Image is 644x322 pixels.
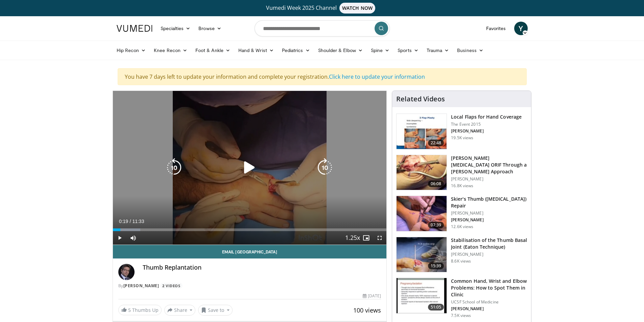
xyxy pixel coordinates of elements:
[255,20,390,36] input: Search topics, interventions
[428,180,444,187] span: 06:08
[117,25,152,32] img: VuMedi Logo
[123,283,159,289] a: [PERSON_NAME]
[451,258,471,264] p: 8.6K views
[113,228,387,231] div: Progress Bar
[118,264,135,280] img: Avatar
[428,263,444,269] span: 15:39
[451,313,471,318] p: 7.5K views
[118,305,162,315] a: 5 Thumbs Up
[396,155,527,191] a: 06:08 [PERSON_NAME][MEDICAL_DATA] ORIF Through a [PERSON_NAME] Approach [PERSON_NAME] 16.8K views
[396,196,527,231] a: 07:39 Skier's Thumb ([MEDICAL_DATA]) Repair [PERSON_NAME] [PERSON_NAME] 12.6K views
[143,264,381,271] h4: Thumb Replantation
[164,305,196,316] button: Share
[451,122,522,127] p: The Event 2015
[157,22,195,35] a: Specialties
[428,304,444,311] span: 51:05
[451,135,473,141] p: 19.5K views
[451,176,527,182] p: [PERSON_NAME]
[329,73,425,80] a: Click here to update your information
[451,278,527,298] h3: Common Hand, Wrist and Elbow Problems: How to Spot Them in Clinic
[160,283,183,289] a: 2 Videos
[397,155,447,190] img: af335e9d-3f89-4d46-97d1-d9f0cfa56dd9.150x105_q85_crop-smart_upscale.jpg
[346,231,359,245] button: Playback Rate
[451,210,527,216] p: [PERSON_NAME]
[451,252,527,257] p: [PERSON_NAME]
[397,278,447,313] img: 8a80b912-e7da-4adf-b05d-424f1ac09a1c.150x105_q85_crop-smart_upscale.jpg
[191,44,234,57] a: Foot & Ankle
[396,278,527,318] a: 51:05 Common Hand, Wrist and Elbow Problems: How to Spot Them in Clinic UCSF School of Medicine [...
[194,22,225,35] a: Browse
[423,44,453,57] a: Trauma
[514,22,528,35] a: Y
[198,305,233,316] button: Save to
[428,140,444,146] span: 22:48
[132,219,144,224] span: 11:33
[113,245,387,258] a: Email [GEOGRAPHIC_DATA]
[363,293,381,299] div: [DATE]
[339,3,375,14] span: WATCH NOW
[396,95,445,103] h4: Related Videos
[150,44,191,57] a: Knee Recon
[113,91,387,245] video-js: Video Player
[118,283,381,289] div: By
[451,224,473,229] p: 12.6K views
[278,44,314,57] a: Pediatrics
[451,237,527,250] h3: Stabilisation of the Thumb Basal Joint (Eaton Technique)
[130,219,131,224] span: /
[126,231,140,245] button: Mute
[113,44,150,57] a: Hip Recon
[428,222,444,228] span: 07:39
[353,306,381,314] span: 100 views
[482,22,510,35] a: Favorites
[453,44,487,57] a: Business
[359,231,373,245] button: Enable picture-in-picture mode
[451,299,527,305] p: UCSF School of Medicine
[314,44,367,57] a: Shoulder & Elbow
[451,155,527,175] h3: [PERSON_NAME][MEDICAL_DATA] ORIF Through a [PERSON_NAME] Approach
[396,237,527,273] a: 15:39 Stabilisation of the Thumb Basal Joint (Eaton Technique) [PERSON_NAME] 8.6K views
[451,183,473,189] p: 16.8K views
[367,44,393,57] a: Spine
[397,196,447,231] img: cf79e27c-792e-4c6a-b4db-18d0e20cfc31.150x105_q85_crop-smart_upscale.jpg
[118,68,527,85] div: You have 7 days left to update your information and complete your registration.
[396,114,527,149] a: 22:48 Local Flaps for Hand Coverage The Event 2015 [PERSON_NAME] 19.5K views
[113,231,126,245] button: Play
[393,44,423,57] a: Sports
[397,114,447,149] img: b6f583b7-1888-44fa-9956-ce612c416478.150x105_q85_crop-smart_upscale.jpg
[451,217,527,223] p: [PERSON_NAME]
[119,219,128,224] span: 0:19
[234,44,278,57] a: Hand & Wrist
[118,3,527,14] a: Vumedi Week 2025 ChannelWATCH NOW
[373,231,386,245] button: Fullscreen
[397,237,447,272] img: abbb8fbb-6d8f-4f51-8ac9-71c5f2cab4bf.150x105_q85_crop-smart_upscale.jpg
[451,114,522,120] h3: Local Flaps for Hand Coverage
[451,128,522,134] p: [PERSON_NAME]
[451,306,527,312] p: [PERSON_NAME]
[451,196,527,209] h3: Skier's Thumb ([MEDICAL_DATA]) Repair
[128,307,131,313] span: 5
